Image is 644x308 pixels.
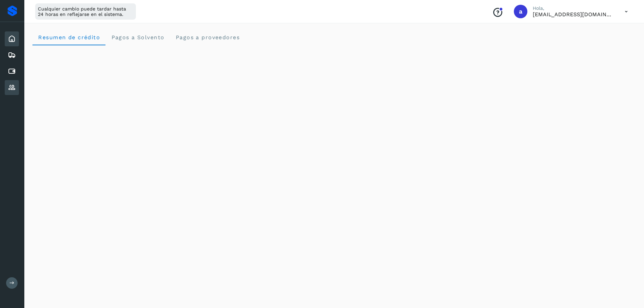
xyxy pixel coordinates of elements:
div: Cualquier cambio puede tardar hasta 24 horas en reflejarse en el sistema. [35,3,136,20]
div: Embarques [5,48,19,63]
p: Hola, [533,5,614,11]
div: Proveedores [5,80,19,95]
span: Pagos a proveedores [175,34,240,41]
div: Cuentas por pagar [5,64,19,79]
p: administracion@aplogistica.com [533,11,614,18]
span: Pagos a Solvento [111,34,164,41]
div: Inicio [5,31,19,46]
span: Resumen de crédito [38,34,100,41]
